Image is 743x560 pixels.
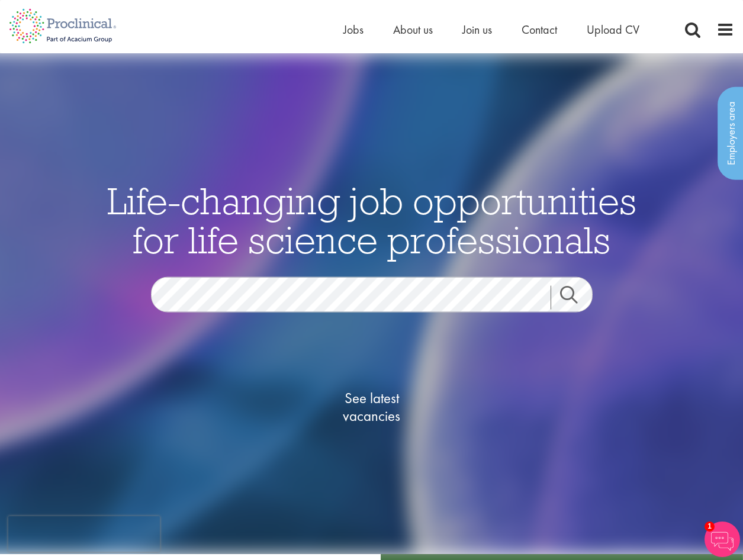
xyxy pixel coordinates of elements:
[393,22,433,37] a: About us
[587,22,639,37] a: Upload CV
[705,522,740,557] img: Chatbot
[551,286,602,310] a: Job search submit button
[462,22,492,37] a: Join us
[107,177,636,263] span: Life-changing job opportunities for life science professionals
[705,522,715,532] span: 1
[8,516,160,552] iframe: reCAPTCHA
[313,342,431,472] a: See latestvacancies
[343,22,364,37] a: Jobs
[522,22,557,37] a: Contact
[313,390,431,425] span: See latest vacancies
